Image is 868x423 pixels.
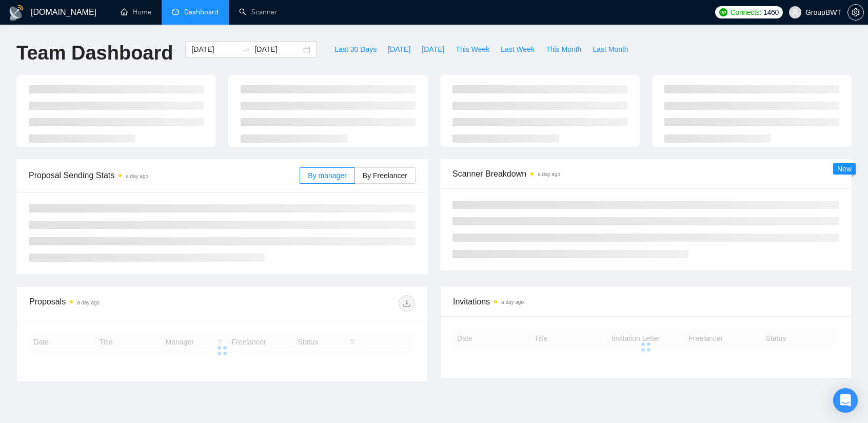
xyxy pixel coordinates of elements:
[8,5,25,21] img: logo
[731,7,761,18] span: Connects:
[172,8,179,15] span: dashboard
[121,8,151,16] a: homeHome
[16,41,173,65] h1: Team Dashboard
[540,41,587,57] button: This Month
[77,300,100,305] time: a day ago
[242,45,250,53] span: swap-right
[719,8,727,16] img: upwork-logo.png
[546,44,581,55] span: This Month
[501,44,535,55] span: Last Week
[847,8,864,16] a: setting
[242,45,250,53] span: to
[363,171,407,180] span: By Freelancer
[422,44,444,55] span: [DATE]
[456,44,489,55] span: This Week
[833,388,858,413] div: Open Intercom Messenger
[184,8,219,16] span: Dashboard
[254,44,301,55] input: End date
[763,7,779,18] span: 1460
[416,41,450,57] button: [DATE]
[308,171,346,180] span: By manager
[388,44,410,55] span: [DATE]
[450,41,495,57] button: This Week
[191,44,238,55] input: Start date
[848,8,863,16] span: setting
[453,295,839,308] span: Invitations
[126,174,148,179] time: a day ago
[538,171,560,177] time: a day ago
[452,167,839,180] span: Scanner Breakdown
[501,299,524,305] time: a day ago
[495,41,540,57] button: Last Week
[334,44,377,55] span: Last 30 Days
[587,41,634,57] button: Last Month
[382,41,416,57] button: [DATE]
[29,169,300,182] span: Proposal Sending Stats
[837,165,852,173] span: New
[792,9,799,16] span: user
[593,44,628,55] span: Last Month
[239,8,277,16] a: searchScanner
[847,4,864,21] button: setting
[29,295,222,312] div: Proposals
[329,41,382,57] button: Last 30 Days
